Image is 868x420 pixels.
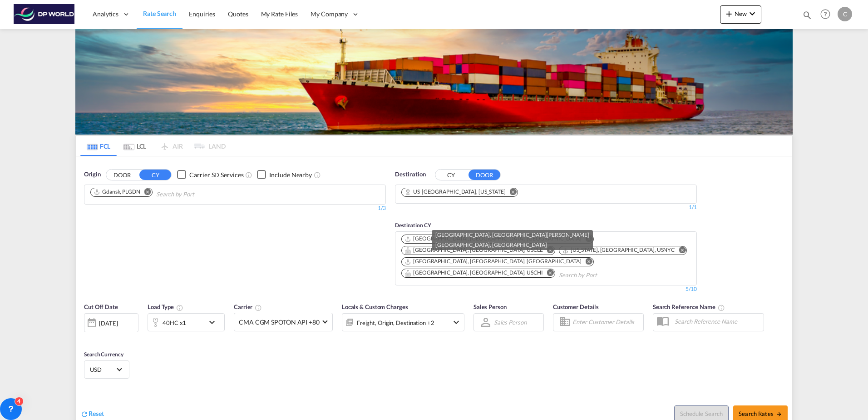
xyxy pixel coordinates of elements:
div: [GEOGRAPHIC_DATA], [GEOGRAPHIC_DATA] [435,240,589,250]
div: C [838,7,852,21]
md-icon: The selected Trucker/Carrierwill be displayed in the rate results If the rates are from another f... [255,304,262,311]
span: Search Rates [739,410,782,417]
button: CY [435,170,467,180]
span: Locals & Custom Charges [342,303,408,310]
span: Sales Person [473,303,507,310]
div: [DATE] [99,319,118,327]
md-icon: Unchecked: Search for CY (Container Yard) services for all selected carriers.Checked : Search for... [245,171,252,179]
md-icon: icon-refresh [80,410,89,418]
span: Analytics [93,10,118,19]
span: Quotes [228,10,248,18]
div: icon-magnify [802,10,812,24]
span: Destination CY [395,222,431,229]
div: Press delete to remove this chip. [404,246,545,254]
div: 1/3 [84,205,386,212]
md-icon: icon-arrow-right [776,411,782,417]
div: New York, NY, USNYC [562,246,675,254]
span: Search Currency [84,351,123,358]
button: Remove [580,258,593,267]
div: Include Nearby [269,170,312,180]
input: Chips input. [559,268,645,283]
img: LCL+%26+FCL+BACKGROUND.png [75,29,793,135]
div: Help [818,6,838,23]
button: Remove [138,188,152,197]
button: Remove [504,188,518,197]
md-icon: icon-chevron-down [451,317,462,328]
button: Remove [541,269,555,278]
div: [GEOGRAPHIC_DATA], [GEOGRAPHIC_DATA][PERSON_NAME] [435,230,589,240]
div: Cleveland, OH, USCLE [404,246,543,254]
md-icon: icon-magnify [802,10,812,20]
span: Origin [84,170,100,179]
img: c08ca190194411f088ed0f3ba295208c.png [14,4,75,25]
md-chips-wrap: Chips container. Use arrow keys to select chips. [89,185,246,202]
div: icon-refreshReset [80,409,104,419]
md-icon: Your search will be saved by the below given name [718,304,725,311]
md-checkbox: Checkbox No Ink [257,170,312,180]
md-tab-item: FCL [80,136,117,156]
md-pagination-wrapper: Use the left and right arrow keys to navigate between tabs [80,136,226,156]
button: Remove [541,246,555,255]
div: 1/1 [395,204,697,211]
div: 40HC x1 [163,316,186,329]
md-chips-wrap: Chips container. Use arrow keys to select chips. [400,232,692,283]
md-checkbox: Checkbox No Ink [177,170,243,180]
div: Press delete to remove this chip. [404,188,508,196]
div: Press delete to remove this chip. [404,258,583,265]
div: Norfolk, VA, USORF [404,258,582,265]
div: Press delete to remove this chip. [562,246,676,254]
span: Enquiries [189,10,215,18]
span: Reset [89,410,104,417]
div: 40HC x1icon-chevron-down [148,313,225,331]
span: CMA CGM SPOTON API +80 [239,318,320,327]
md-icon: icon-information-outline [176,304,183,311]
md-icon: icon-plus 400-fg [724,8,735,19]
button: icon-plus 400-fgNewicon-chevron-down [720,5,761,24]
span: USD [90,365,115,374]
div: Press delete to remove this chip. [94,188,142,196]
md-tab-item: LCL [117,136,153,156]
md-icon: icon-chevron-down [207,317,222,328]
span: Carrier [234,303,262,310]
md-icon: icon-chevron-down [747,8,758,19]
input: Enter Customer Details [572,315,641,329]
span: Search Reference Name [653,303,725,310]
md-icon: Unchecked: Ignores neighbouring ports when fetching rates.Checked : Includes neighbouring ports w... [314,171,321,179]
div: 5/10 [395,285,697,293]
span: Rate Search [143,10,176,17]
div: Press delete to remove this chip. [404,235,583,243]
span: My Company [311,10,348,19]
span: My Rate Files [261,10,298,18]
div: Freight Origin Destination delivery Factory Stuffingicon-chevron-down [342,313,464,331]
div: Gdansk, PLGDN [94,188,140,196]
div: Halifax, NS, CAHAL [404,235,582,243]
button: DOOR [469,170,500,180]
span: Load Type [148,303,183,310]
md-select: Sales Person [493,315,528,329]
span: Cut Off Date [84,303,118,310]
span: New [724,10,758,17]
md-datepicker: Select [84,331,91,343]
md-select: Select Currency: $ USDUnited States Dollar [89,363,124,376]
div: Press delete to remove this chip. [404,269,545,277]
span: Destination [395,170,426,179]
div: Chicago, IL, USCHI [404,269,543,277]
md-chips-wrap: Chips container. Use arrow keys to select chips. [400,185,525,201]
span: Customer Details [553,303,599,310]
div: Carrier SD Services [189,170,243,180]
button: DOOR [106,170,138,180]
div: Freight Origin Destination delivery Factory Stuffing [357,316,434,329]
input: Search Reference Name [670,315,764,328]
div: [DATE] [84,313,138,332]
div: US-60131, Franklin Park, Illinois [404,188,506,196]
span: Help [818,6,833,22]
button: CY [139,170,171,180]
button: Remove [673,246,686,255]
input: Chips input. [156,187,242,202]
